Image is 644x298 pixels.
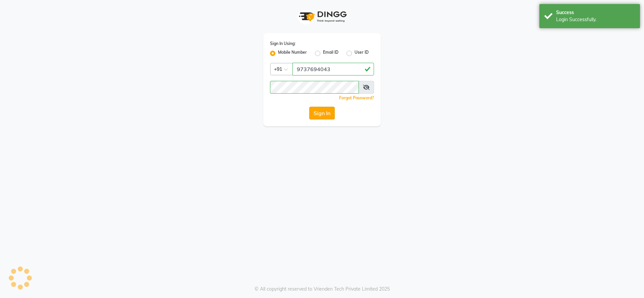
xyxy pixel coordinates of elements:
a: Forgot Password? [339,95,374,100]
div: Login Successfully. [556,16,635,23]
img: logo1.svg [295,7,349,27]
label: User ID [355,49,369,57]
input: Username [270,81,359,94]
label: Mobile Number [278,49,307,57]
input: Username [292,63,374,76]
button: Sign In [309,107,335,119]
label: Sign In Using: [270,41,296,47]
div: Success [556,9,635,16]
label: Email ID [323,49,338,57]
